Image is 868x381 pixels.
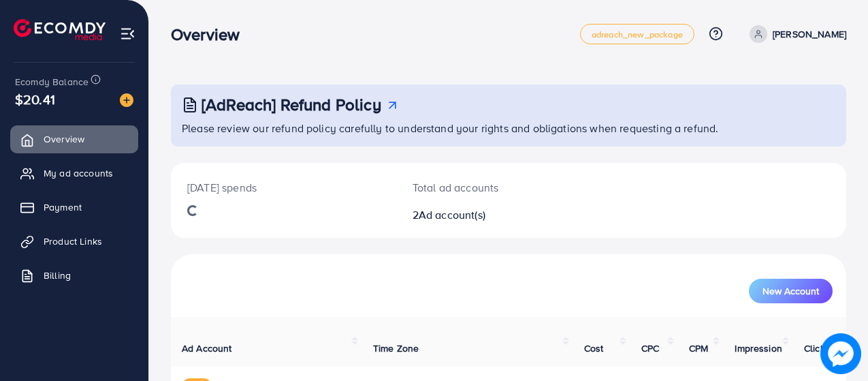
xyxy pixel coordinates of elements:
[15,89,55,109] span: $20.41
[182,341,232,355] span: Ad Account
[44,200,82,214] span: Payment
[689,341,708,355] span: CPM
[804,341,830,355] span: Clicks
[14,19,106,40] img: logo
[413,179,549,196] p: Total ad accounts
[773,26,846,42] p: [PERSON_NAME]
[171,25,251,44] h3: Overview
[762,286,819,296] span: New Account
[44,269,71,282] span: Billing
[820,333,861,374] img: image
[187,179,380,196] p: [DATE] spends
[749,279,833,303] button: New Account
[373,341,419,355] span: Time Zone
[735,341,782,355] span: Impression
[413,209,549,222] h2: 2
[419,207,485,222] span: Ad account(s)
[10,125,138,153] a: Overview
[182,120,838,136] p: Please review our refund policy carefully to understand your rights and obligations when requesti...
[584,341,604,355] span: Cost
[202,95,381,115] h3: [AdReach] Refund Policy
[44,166,113,180] span: My ad accounts
[10,228,138,255] a: Product Links
[10,262,138,289] a: Billing
[15,75,89,89] span: Ecomdy Balance
[580,24,694,44] a: adreach_new_package
[120,93,133,107] img: image
[592,30,683,39] span: adreach_new_package
[744,25,846,43] a: [PERSON_NAME]
[44,132,84,146] span: Overview
[120,26,135,42] img: menu
[641,341,659,355] span: CPC
[10,159,138,187] a: My ad accounts
[44,234,102,248] span: Product Links
[10,194,138,221] a: Payment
